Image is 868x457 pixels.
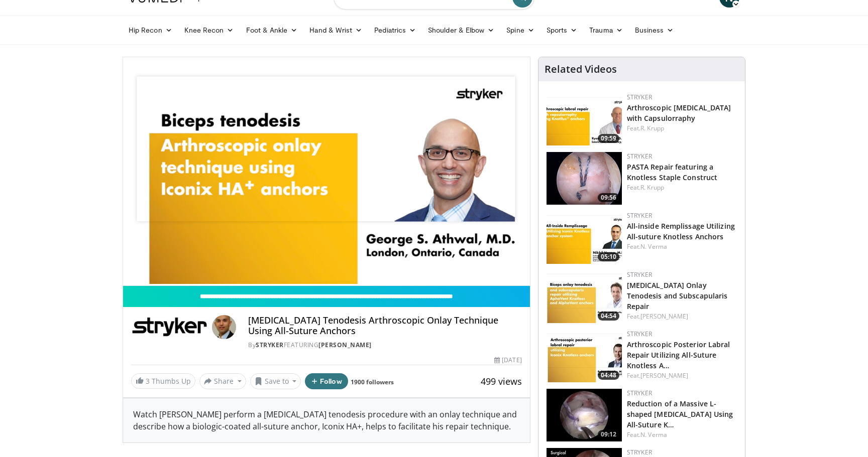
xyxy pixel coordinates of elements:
span: 04:48 [598,371,619,380]
a: N. Verma [640,430,667,439]
img: Stryker [131,315,208,339]
a: Stryker [627,330,652,338]
a: PASTA Repair featuring a Knotless Staple Construct [627,162,718,182]
div: Feat. [627,124,737,133]
a: Hip Recon [123,20,178,40]
a: Spine [500,20,540,40]
a: 1900 followers [351,378,394,386]
a: Arthroscopic [MEDICAL_DATA] with Capsulorraphy [627,103,731,123]
img: 16e0862d-dfc8-4e5d-942e-77f3ecacd95c.150x105_q85_crop-smart_upscale.jpg [547,389,622,441]
img: d2f6a426-04ef-449f-8186-4ca5fc42937c.150x105_q85_crop-smart_upscale.jpg [547,330,622,382]
a: 3 Thumbs Up [131,373,195,389]
span: 499 views [481,375,522,387]
a: Stryker [627,152,652,161]
img: 84acc7eb-cb93-455a-a344-5c35427a46c1.png.150x105_q85_crop-smart_upscale.png [547,152,622,205]
a: Arthroscopic Posterior Labral Repair Utilizing All-Suture Knotless A… [627,340,730,370]
button: Follow [305,373,348,389]
a: 05:10 [547,211,622,264]
div: Feat. [627,430,737,439]
a: R. Krupp [640,124,664,132]
a: Sports [540,20,584,40]
a: Stryker [627,448,652,456]
a: 04:48 [547,330,622,382]
span: 05:10 [598,252,619,261]
span: 09:59 [598,134,619,143]
h4: [MEDICAL_DATA] Tenodesis Arthroscopic Onlay Technique Using All-Suture Anchors [248,315,521,337]
a: Shoulder & Elbow [422,20,500,40]
img: Avatar [212,315,236,339]
a: Stryker [627,270,652,279]
a: [MEDICAL_DATA] Onlay Tenodesis and Subscapularis Repair [627,280,728,311]
a: [PERSON_NAME] [640,312,688,321]
a: N. Verma [640,242,667,251]
div: Feat. [627,371,737,380]
div: Watch [PERSON_NAME] perform a [MEDICAL_DATA] tenodesis procedure with an onlay technique and desc... [123,398,530,442]
a: Stryker [627,389,652,397]
a: 09:12 [547,389,622,441]
a: [PERSON_NAME] [318,341,372,349]
a: 09:56 [547,152,622,205]
h4: Related Videos [545,63,617,75]
div: Feat. [627,312,737,321]
div: Feat. [627,183,737,192]
a: Reduction of a Massive L-shaped [MEDICAL_DATA] Using All-Suture K… [627,399,733,429]
div: By FEATURING [248,341,521,350]
a: 04:54 [547,270,622,323]
img: f0e53f01-d5db-4f12-81ed-ecc49cba6117.150x105_q85_crop-smart_upscale.jpg [547,270,622,323]
button: Save to [250,373,301,389]
a: Trauma [583,20,629,40]
a: Stryker [256,341,284,349]
span: 04:54 [598,312,619,321]
a: 09:59 [547,93,622,145]
span: 09:12 [598,430,619,439]
a: All-inside Remplissage Utilizing All-suture Knotless Anchors [627,221,735,241]
div: Feat. [627,242,737,251]
a: Stryker [627,93,652,101]
a: Business [629,20,680,40]
a: Knee Recon [178,20,240,40]
a: R. Krupp [640,183,664,192]
div: [DATE] [494,356,521,365]
span: 09:56 [598,193,619,202]
a: Pediatrics [368,20,422,40]
a: Foot & Ankle [240,20,304,40]
a: Hand & Wrist [303,20,368,40]
button: Share [199,373,246,389]
img: c8a3b2cc-5bd4-4878-862c-e86fdf4d853b.150x105_q85_crop-smart_upscale.jpg [547,93,622,145]
img: 0dbaa052-54c8-49be-8279-c70a6c51c0f9.150x105_q85_crop-smart_upscale.jpg [547,211,622,264]
a: [PERSON_NAME] [640,371,688,380]
video-js: Video Player [123,57,530,286]
a: Stryker [627,211,652,220]
span: 3 [146,376,150,386]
